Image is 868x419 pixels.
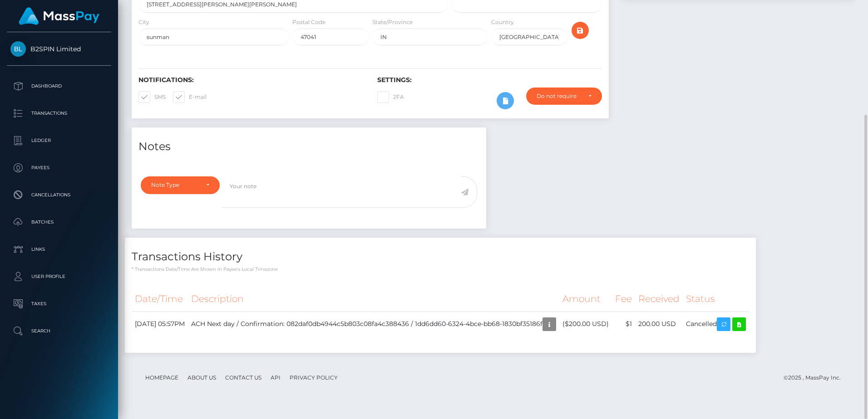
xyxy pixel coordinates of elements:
[132,312,188,336] td: [DATE] 05:57PM
[286,370,341,385] a: Privacy Policy
[372,18,413,26] label: State/Province
[19,7,99,25] img: MassPay Logo
[7,75,111,97] a: Dashboard
[7,129,111,152] a: Ledger
[188,312,559,336] td: ACH Next day / Confirmation: 082daf0db4944c5b803c08fa4c388436 / 1dd6dd60-6324-4bce-bb68-1830bf35186f
[537,93,581,100] div: Do not require
[612,312,635,336] td: $1
[10,188,108,202] p: Cancellations
[491,18,514,26] label: Country
[10,134,108,147] p: Ledger
[10,324,108,338] p: Search
[10,270,108,283] p: User Profile
[559,287,612,312] th: Amount
[612,287,635,312] th: Fee
[683,287,749,312] th: Status
[10,107,108,120] p: Transactions
[10,41,26,57] img: B2SPIN Limited
[635,287,683,312] th: Received
[10,243,108,256] p: Links
[141,176,220,194] button: Note Type
[635,312,683,336] td: 200.00 USD
[7,102,111,125] a: Transactions
[7,184,111,206] a: Cancellations
[7,320,111,342] a: Search
[292,18,325,26] label: Postal Code
[151,181,199,189] div: Note Type
[184,370,220,385] a: About Us
[7,45,111,53] span: B2SPIN Limited
[138,18,149,26] label: City
[7,156,111,179] a: Payees
[7,211,111,234] a: Batches
[132,249,749,265] h4: Transactions History
[142,370,182,385] a: Homepage
[173,91,207,103] label: E-mail
[7,265,111,288] a: User Profile
[10,297,108,311] p: Taxes
[377,76,602,84] h6: Settings:
[132,266,749,273] p: * Transactions date/time are shown in payee's local timezone
[10,161,108,175] p: Payees
[267,370,284,385] a: API
[377,91,404,103] label: 2FA
[138,91,166,103] label: SMS
[526,88,602,105] button: Do not require
[138,76,364,84] h6: Notifications:
[10,79,108,93] p: Dashboard
[784,373,848,383] div: © 2025 , MassPay Inc.
[7,238,111,261] a: Links
[7,292,111,315] a: Taxes
[138,139,479,155] h4: Notes
[222,370,265,385] a: Contact Us
[188,287,559,312] th: Description
[132,287,188,312] th: Date/Time
[559,312,612,336] td: ($200.00 USD)
[10,215,108,229] p: Batches
[683,312,749,336] td: Cancelled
